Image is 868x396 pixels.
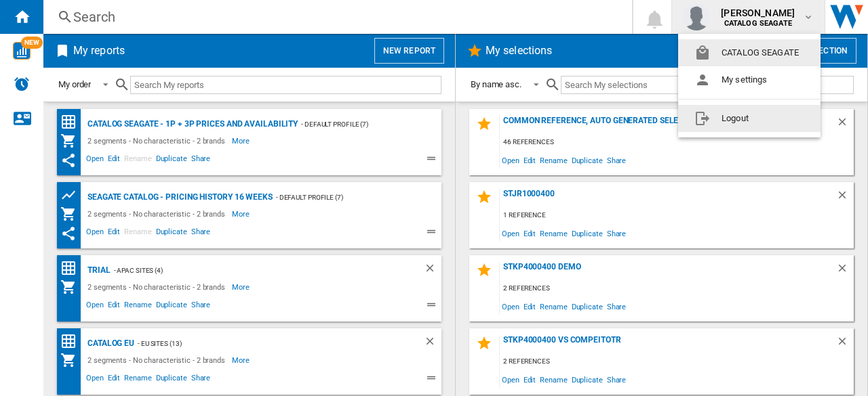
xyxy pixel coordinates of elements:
button: My settings [678,66,821,93]
button: Logout [678,105,821,132]
button: CATALOG SEAGATE [678,39,821,66]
